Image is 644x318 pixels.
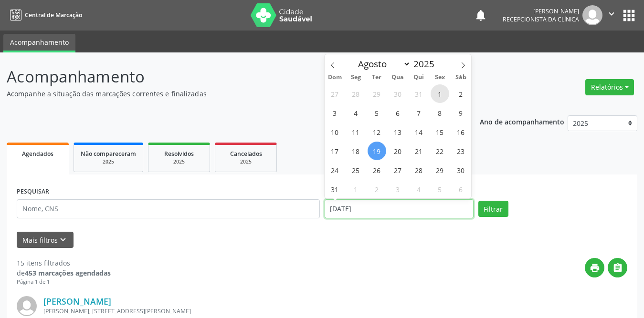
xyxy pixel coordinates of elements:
button:  [602,5,621,25]
span: Agosto 18, 2025 [347,142,365,160]
div: [PERSON_NAME] [503,7,579,15]
span: Central de Marcação [25,11,82,19]
span: Qua [387,74,408,81]
i:  [612,263,623,273]
div: 2025 [81,158,136,165]
p: Acompanhamento [7,65,448,89]
a: Acompanhamento [3,34,75,52]
i: keyboard_arrow_down [58,235,68,245]
span: Sex [429,74,450,81]
span: Agosto 10, 2025 [326,123,344,141]
div: [PERSON_NAME], [STREET_ADDRESS][PERSON_NAME] [43,307,484,315]
span: Agosto 5, 2025 [368,103,386,122]
span: Agosto 9, 2025 [452,103,470,122]
span: Setembro 4, 2025 [410,180,428,198]
span: Agosto 2, 2025 [452,84,470,103]
i:  [606,9,617,19]
span: Agosto 20, 2025 [389,142,407,160]
button: Filtrar [478,201,508,217]
span: Agosto 3, 2025 [326,103,344,122]
span: Agosto 8, 2025 [431,103,449,122]
input: Nome, CNS [17,199,320,218]
span: Agosto 23, 2025 [452,142,470,160]
span: Julho 31, 2025 [410,84,428,103]
span: Agosto 31, 2025 [326,180,344,198]
span: Qui [408,74,429,81]
span: Agosto 24, 2025 [326,161,344,179]
span: Julho 27, 2025 [326,84,344,103]
a: Central de Marcação [7,7,82,23]
span: Agosto 13, 2025 [389,123,407,141]
input: Year [411,58,442,70]
button: print [585,258,604,277]
button: notifications [474,9,487,22]
span: Agosto 15, 2025 [431,123,449,141]
div: Página 1 de 1 [17,278,111,286]
i: print [590,263,600,273]
span: Agosto 17, 2025 [326,142,344,160]
span: Recepcionista da clínica [503,15,579,23]
button: Mais filtroskeyboard_arrow_down [17,232,74,248]
span: Agosto 19, 2025 [368,142,386,160]
button: apps [621,7,637,24]
span: Agosto 30, 2025 [452,161,470,179]
div: 15 itens filtrados [17,258,111,268]
span: Sáb [450,74,471,81]
span: Setembro 6, 2025 [452,180,470,198]
p: Ano de acompanhamento [480,115,564,127]
span: Não compareceram [81,150,136,158]
span: Julho 29, 2025 [368,84,386,103]
span: Julho 28, 2025 [347,84,365,103]
span: Agosto 21, 2025 [410,142,428,160]
span: Agosto 25, 2025 [347,161,365,179]
label: PESQUISAR [17,185,49,199]
strong: 453 marcações agendadas [25,268,111,277]
span: Setembro 5, 2025 [431,180,449,198]
span: Julho 30, 2025 [389,84,407,103]
span: Agosto 6, 2025 [389,103,407,122]
span: Agosto 1, 2025 [431,84,449,103]
span: Agosto 27, 2025 [389,161,407,179]
div: de [17,268,111,278]
span: Agosto 12, 2025 [368,123,386,141]
span: Agosto 29, 2025 [431,161,449,179]
span: Resolvidos [164,150,194,158]
span: Agosto 7, 2025 [410,103,428,122]
button:  [608,258,627,277]
button: Relatórios [585,79,634,95]
span: Agosto 22, 2025 [431,142,449,160]
span: Ter [366,74,387,81]
img: img [582,5,602,25]
input: Selecione um intervalo [325,199,474,218]
span: Setembro 3, 2025 [389,180,407,198]
p: Acompanhe a situação das marcações correntes e finalizadas [7,89,448,99]
div: 2025 [155,158,203,165]
span: Agosto 26, 2025 [368,161,386,179]
span: Seg [345,74,366,81]
span: Agosto 14, 2025 [410,123,428,141]
span: Cancelados [230,150,262,158]
span: Agosto 11, 2025 [347,123,365,141]
span: Agendados [22,150,53,158]
span: Agosto 28, 2025 [410,161,428,179]
span: Setembro 1, 2025 [347,180,365,198]
div: 2025 [222,158,270,165]
span: Agosto 16, 2025 [452,123,470,141]
span: Agosto 4, 2025 [347,103,365,122]
a: [PERSON_NAME] [43,296,111,307]
span: Dom [325,74,346,81]
select: Month [354,57,411,71]
span: Setembro 2, 2025 [368,180,386,198]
